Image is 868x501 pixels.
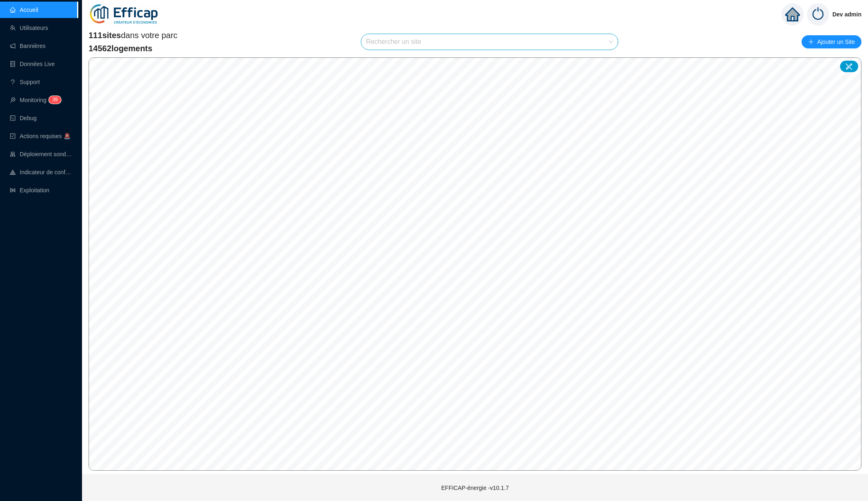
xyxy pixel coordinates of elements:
span: 9 [55,97,58,102]
span: Ajouter un Site [817,36,855,48]
button: Ajouter un Site [802,35,861,48]
span: EFFICAP-énergie - v10.1.7 [441,485,509,491]
a: notificationBannières [10,43,46,49]
span: 111 sites [89,31,121,40]
span: plus [808,39,814,45]
span: 14562 logements [89,43,178,54]
span: check-square [10,133,16,139]
a: monitorMonitoring39 [10,97,59,103]
a: clusterDéploiement sondes [10,151,72,157]
a: slidersExploitation [10,187,49,194]
a: codeDebug [10,115,36,121]
sup: 39 [49,96,61,104]
a: teamUtilisateurs [10,25,48,31]
span: home [785,7,800,22]
a: databaseDonnées Live [10,61,55,67]
span: dans votre parc [89,30,178,41]
canvas: Map [89,58,861,470]
span: 3 [52,97,55,102]
img: power [807,3,829,25]
a: questionSupport [10,79,40,85]
a: heat-mapIndicateur de confort [10,169,72,175]
span: Actions requises 🚨 [20,133,71,139]
a: homeAccueil [10,7,38,13]
span: Dev admin [832,1,861,27]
